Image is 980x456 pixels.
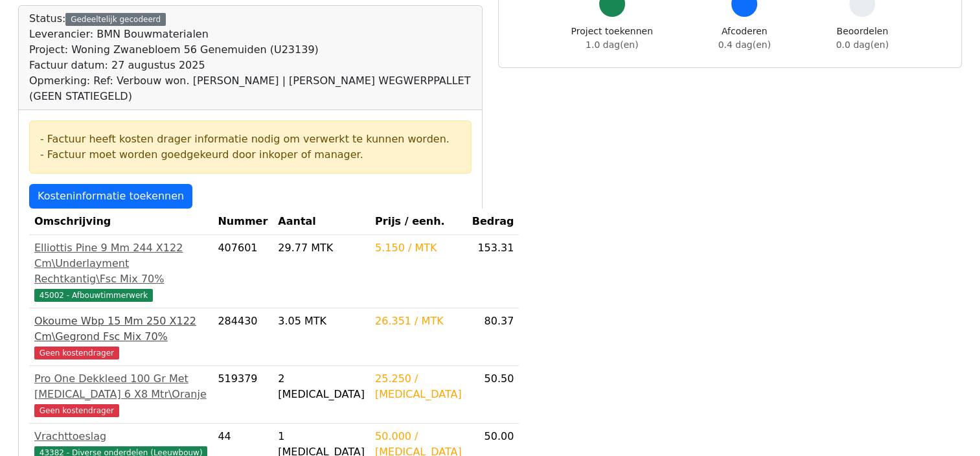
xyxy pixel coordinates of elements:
[29,73,472,104] div: Opmerking: Ref: Verbouw won. [PERSON_NAME] | [PERSON_NAME] WEGWERPPALLET (GEEN STATIEGELD)
[40,147,461,163] div: - Factuur moet worden goedgekeurd door inkoper of manager.
[586,40,638,50] span: 1.0 dag(en)
[273,209,370,235] th: Aantal
[278,371,365,402] div: 2 [MEDICAL_DATA]
[718,40,771,50] span: 0.4 dag(en)
[370,209,467,235] th: Prijs / eenh.
[34,371,207,402] div: Pro One Dekkleed 100 Gr Met [MEDICAL_DATA] 6 X8 Mtr\Oranje
[212,235,273,308] td: 407601
[34,371,207,418] a: Pro One Dekkleed 100 Gr Met [MEDICAL_DATA] 6 X8 Mtr\OranjeGeen kostendrager
[29,58,472,73] div: Factuur datum: 27 augustus 2025
[836,40,889,50] span: 0.0 dag(en)
[212,366,273,424] td: 519379
[34,313,207,345] div: Okoume Wbp 15 Mm 250 X122 Cm\Gegrond Fsc Mix 70%
[467,366,519,424] td: 50.50
[467,235,519,308] td: 153.31
[29,209,212,235] th: Omschrijving
[34,404,119,417] span: Geen kostendrager
[29,27,472,42] div: Leverancier: BMN Bouwmaterialen
[375,313,462,329] div: 26.351 / MTK
[65,13,166,26] div: Gedeeltelijk gecodeerd
[34,429,207,444] div: Vrachttoeslag
[40,131,461,147] div: - Factuur heeft kosten drager informatie nodig om verwerkt te kunnen worden.
[467,209,519,235] th: Bedrag
[836,25,889,52] div: Beoordelen
[29,184,192,209] a: Kosteninformatie toekennen
[29,42,472,58] div: Project: Woning Zwanebloem 56 Genemuiden (U23139)
[718,25,771,52] div: Afcoderen
[278,313,365,329] div: 3.05 MTK
[34,240,207,287] div: Elliottis Pine 9 Mm 244 X122 Cm\Underlayment Rechtkantig\Fsc Mix 70%
[29,11,472,104] div: Status:
[34,289,153,302] span: 45002 - Afbouwtimmerwerk
[375,371,462,402] div: 25.250 / [MEDICAL_DATA]
[278,240,365,256] div: 29.77 MTK
[212,209,273,235] th: Nummer
[212,308,273,366] td: 284430
[34,240,207,302] a: Elliottis Pine 9 Mm 244 X122 Cm\Underlayment Rechtkantig\Fsc Mix 70%45002 - Afbouwtimmerwerk
[571,25,653,52] div: Project toekennen
[375,240,462,256] div: 5.150 / MTK
[34,313,207,360] a: Okoume Wbp 15 Mm 250 X122 Cm\Gegrond Fsc Mix 70%Geen kostendrager
[34,347,119,359] span: Geen kostendrager
[467,308,519,366] td: 80.37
